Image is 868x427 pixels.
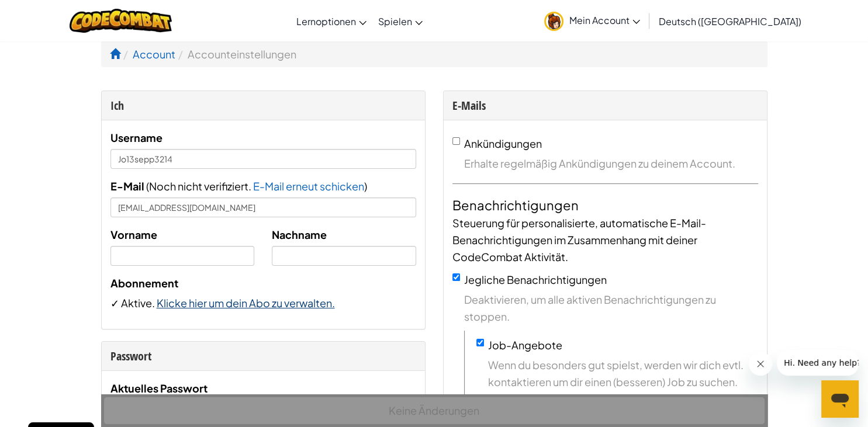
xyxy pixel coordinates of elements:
[7,8,84,18] span: Hi. Need any help?
[452,97,758,114] div: E-Mails
[110,275,178,291] label: Abonnement
[152,296,157,310] span: .
[291,5,372,37] a: Lernoptionen
[372,5,428,37] a: Spielen
[653,5,807,37] a: Deutsch ([GEOGRAPHIC_DATA])
[121,296,152,310] span: Aktive
[296,15,356,27] span: Lernoptionen
[253,179,364,193] span: E-Mail erneut schicken
[569,14,640,26] span: Mein Account
[110,226,157,243] label: Vorname
[659,15,801,27] span: Deutsch ([GEOGRAPHIC_DATA])
[110,380,208,397] label: Aktuelles Passwort
[110,348,416,364] div: Passwort
[464,155,758,172] span: Erhalte regelmäßig Ankündigungen zu deinem Account.
[378,15,412,27] span: Spielen
[452,196,758,214] h4: Benachrichtigungen
[272,226,327,243] label: Nachname
[488,356,758,390] span: Wenn du besonders gut spielst, werden wir dich evtl. kontaktieren um dir einen (besseren) Job zu ...
[749,352,772,376] iframe: Nachricht schließen
[144,179,149,193] span: (
[149,179,253,193] span: Noch nicht verifiziert.
[110,129,162,146] label: Username
[452,216,706,263] span: Steuerung für personalisierte, automatische E-Mail-Benachrichtigungen im Zusammenhang mit deiner ...
[464,137,542,150] label: Ankündigungen
[464,291,758,325] span: Deaktivieren, um alle aktiven Benachrichtigungen zu stoppen.
[70,9,172,33] img: CodeCombat logo
[157,296,335,310] a: Klicke hier um dein Abo zu verwalten.
[821,380,859,418] iframe: Schaltfläche zum Öffnen des Messaging-Fensters
[133,47,175,61] a: Account
[488,338,562,352] label: Job-Angebote
[175,46,296,63] li: Accounteinstellungen
[110,97,416,114] div: Ich
[777,350,859,376] iframe: Nachricht vom Unternehmen
[110,179,144,193] span: E-Mail
[544,12,563,31] img: avatar
[364,179,367,193] span: )
[538,2,646,39] a: Mein Account
[464,273,607,286] label: Jegliche Benachrichtigungen
[110,296,121,310] span: ✓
